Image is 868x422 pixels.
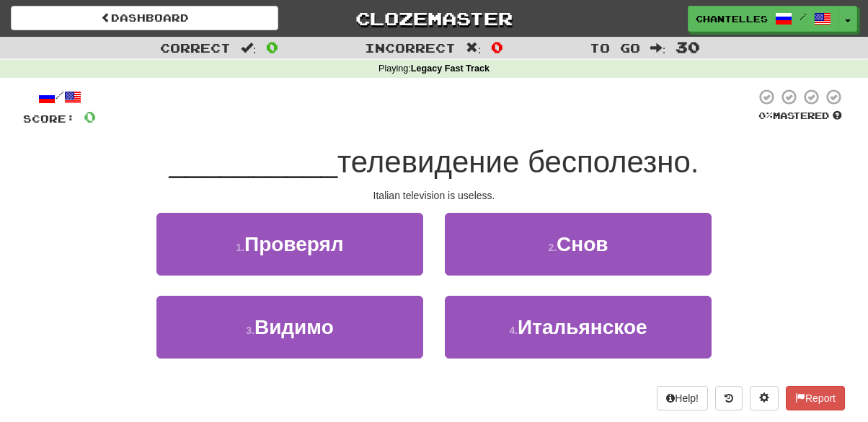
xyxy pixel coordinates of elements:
[548,242,557,253] small: 2 .
[696,12,768,25] span: chantelles
[445,213,712,276] button: 2.Снов
[758,110,773,121] span: 0 %
[557,233,608,255] span: Снов
[236,242,244,253] small: 1 .
[786,386,845,410] button: Report
[411,63,490,74] strong: Legacy Fast Track
[23,188,845,203] div: Italian television is useless.
[756,110,845,123] div: Mastered
[23,88,96,106] div: /
[84,107,96,126] span: 0
[466,42,482,54] span: :
[169,145,337,179] span: __________
[445,296,712,359] button: 4.Итальянское
[23,113,75,125] span: Score:
[491,38,503,56] span: 0
[160,40,231,55] span: Correct
[246,325,254,336] small: 3 .
[650,42,666,54] span: :
[337,145,699,179] span: телевидение бесполезно.
[688,6,839,32] a: chantelles /
[800,12,807,22] span: /
[365,40,456,55] span: Incorrect
[715,386,743,410] button: Round history (alt+y)
[241,42,257,54] span: :
[254,316,334,338] span: Видимо
[11,6,278,30] a: Dashboard
[518,316,647,338] span: Итальянское
[590,40,640,55] span: To go
[300,6,567,31] a: Clozemaster
[509,325,518,336] small: 4 .
[156,213,423,276] button: 1.Проверял
[266,38,278,56] span: 0
[676,38,700,56] span: 30
[156,296,423,359] button: 3.Видимо
[657,386,708,410] button: Help!
[244,233,344,255] span: Проверял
